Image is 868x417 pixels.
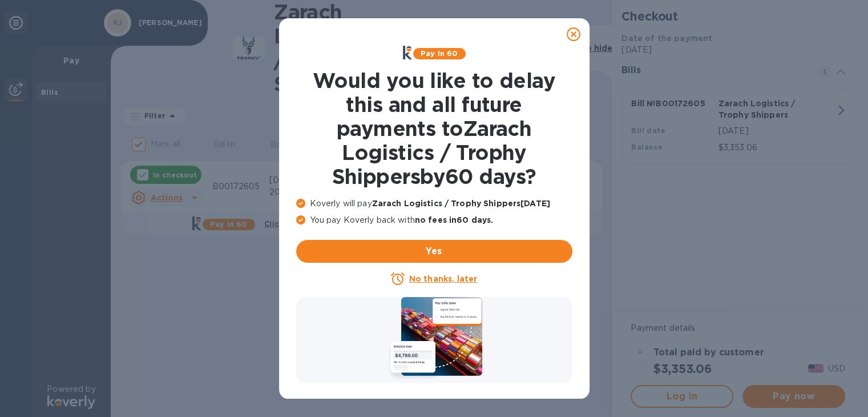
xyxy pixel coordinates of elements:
[409,274,477,283] u: No thanks, later
[296,198,572,210] p: Koverly will pay
[296,214,572,226] p: You pay Koverly back with
[296,69,572,189] h1: Would you like to delay this and all future payments to Zarach Logistics / Trophy Shippers by 60 ...
[296,240,572,263] button: Yes
[421,49,458,58] b: Pay in 60
[305,244,563,258] span: Yes
[415,215,493,224] b: no fees in 60 days .
[372,199,550,208] b: Zarach Logistics / Trophy Shippers [DATE]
